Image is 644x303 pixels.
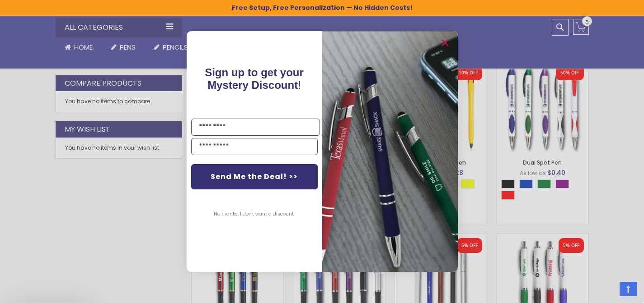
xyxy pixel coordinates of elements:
[205,66,304,91] span: Sign up to get your Mystery Discount
[322,31,458,271] img: pop-up-image
[438,36,452,50] button: Close dialog
[191,164,318,189] button: Send Me the Deal! >>
[209,203,299,225] button: No thanks, I don't want a discount.
[205,66,304,91] span: !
